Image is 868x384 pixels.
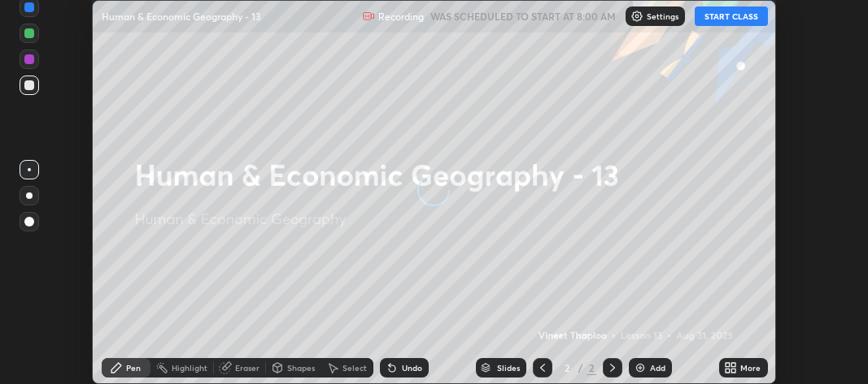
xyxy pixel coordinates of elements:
[126,364,141,372] div: Pen
[402,364,422,372] div: Undo
[695,6,768,26] button: START CLASS
[102,10,261,23] p: Human & Economic Geography - 13
[740,364,761,372] div: More
[378,11,424,23] p: Recording
[497,364,520,372] div: Slides
[578,363,583,373] div: /
[647,12,678,20] p: Settings
[235,364,260,372] div: Eraser
[430,9,616,24] h5: WAS SCHEDULED TO START AT 8:00 AM
[342,364,367,372] div: Select
[587,360,596,375] div: 2
[634,361,647,374] img: add-slide-button
[287,364,315,372] div: Shapes
[650,364,665,372] div: Add
[362,10,375,23] img: recording.375f2c34.svg
[559,363,575,373] div: 2
[172,364,207,372] div: Highlight
[630,10,643,23] img: class-settings-icons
